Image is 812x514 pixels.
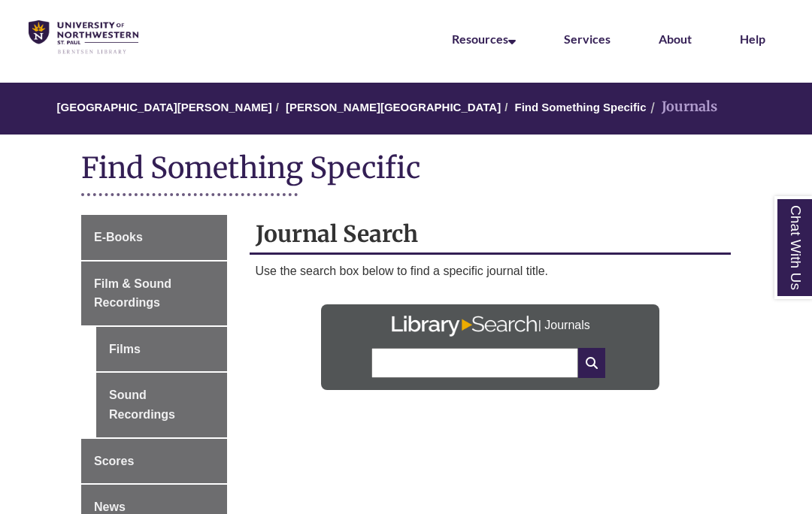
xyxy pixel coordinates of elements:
[515,101,647,113] a: Find Something Specific
[659,32,692,46] a: About
[390,316,538,337] img: Library Search Logo
[81,215,227,260] a: E-Books
[81,439,227,484] a: Scores
[57,101,272,113] a: [GEOGRAPHIC_DATA][PERSON_NAME]
[94,455,134,467] span: Scores
[647,96,717,118] li: Journals
[94,231,143,243] span: E-Books
[538,310,590,334] p: | Journals
[29,20,138,55] img: UNWSP Library Logo
[81,262,227,325] a: Film & Sound Recordings
[256,262,726,280] p: Use the search box below to find a specific journal title.
[81,150,731,189] h1: Find Something Specific
[452,32,516,46] a: Resources
[250,215,732,255] h2: Journal Search
[94,277,171,310] span: Film & Sound Recordings
[96,373,227,437] a: Sound Recordings
[286,101,501,113] a: [PERSON_NAME][GEOGRAPHIC_DATA]
[94,500,126,513] span: News
[564,32,611,46] a: Services
[740,32,765,46] a: Help
[96,327,227,372] a: Films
